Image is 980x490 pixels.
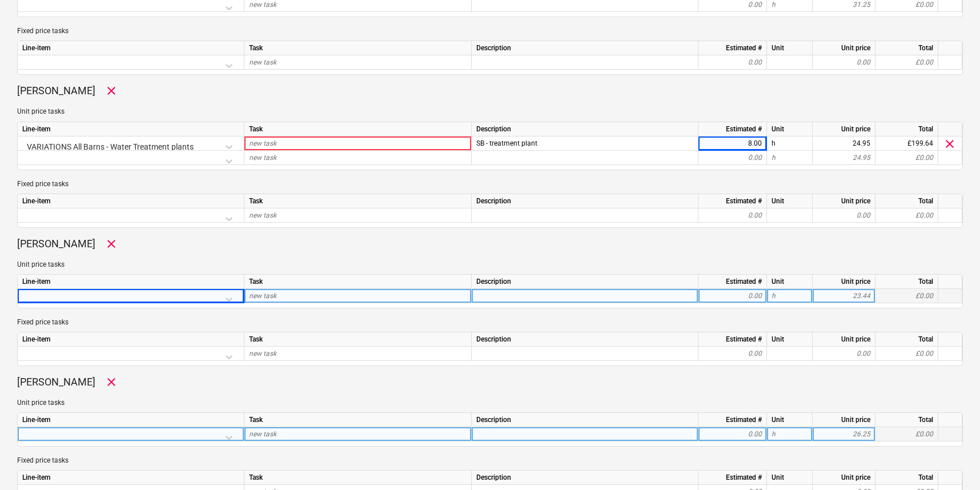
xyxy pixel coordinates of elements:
div: Line-item [18,471,244,485]
div: Estimated # [698,332,767,347]
div: Total [875,122,938,136]
div: Unit price [813,194,875,208]
div: 0.00 [703,55,762,70]
div: £0.00 [875,289,938,303]
div: Unit [767,122,813,136]
div: Unit [767,194,813,208]
div: h [767,151,813,165]
span: Remove worker [105,84,118,98]
div: £0.00 [875,208,938,223]
div: Estimated # [698,122,767,136]
span: new task [249,430,276,438]
div: Task [244,471,472,485]
div: £0.00 [875,55,938,70]
div: Estimated # [698,413,767,427]
div: Description [472,194,698,208]
div: 24.95 [817,151,870,165]
span: new task [249,292,276,300]
div: Description [472,471,698,485]
div: Unit [767,413,813,427]
div: 23.44 [817,289,870,303]
p: Unit price tasks [17,398,963,408]
div: Unit price [813,41,875,55]
div: Task [244,41,472,55]
span: new task [249,350,276,358]
p: Fixed price tasks [17,26,963,36]
div: Unit price [813,332,875,347]
div: Line-item [18,332,244,347]
p: [PERSON_NAME] [17,237,95,251]
div: Description [472,122,698,136]
div: 0.00 [703,427,762,441]
div: Unit [767,332,813,347]
div: Line-item [18,41,244,55]
div: Task [244,275,472,289]
div: 0.00 [817,55,870,70]
div: Unit [767,471,813,485]
div: SB - treatment plant [472,136,698,151]
div: 0.00 [703,347,762,361]
div: Description [472,275,698,289]
div: Task [244,122,472,136]
span: new task [249,1,276,9]
p: [PERSON_NAME] [17,84,95,98]
div: Total [875,194,938,208]
div: Total [875,413,938,427]
div: Estimated # [698,41,767,55]
div: 0.00 [817,208,870,223]
span: new task [249,154,276,162]
div: h [767,427,813,441]
div: £0.00 [875,347,938,361]
div: 0.00 [703,151,762,165]
div: Estimated # [698,275,767,289]
p: Fixed price tasks [17,179,963,189]
span: clear [943,136,957,150]
div: Line-item [18,275,244,289]
div: Line-item [18,122,244,136]
span: new task [249,139,276,147]
div: Task [244,413,472,427]
div: 26.25 [817,427,870,441]
div: Estimated # [698,471,767,485]
div: Line-item [18,413,244,427]
div: 24.95 [817,136,870,151]
div: 0.00 [703,208,762,223]
div: Description [472,332,698,347]
div: 0.00 [703,289,762,303]
p: [PERSON_NAME] [17,375,95,389]
div: h [767,136,813,151]
div: Task [244,194,472,208]
div: Unit price [813,413,875,427]
p: Unit price tasks [17,107,963,117]
p: Unit price tasks [17,260,963,270]
div: £0.00 [875,427,938,441]
div: Description [472,41,698,55]
div: Total [875,471,938,485]
div: Total [875,41,938,55]
span: Remove worker [105,375,118,389]
div: Estimated # [698,194,767,208]
div: 8.00 [703,136,762,151]
div: £0.00 [875,151,938,165]
span: new task [249,211,276,219]
div: Unit [767,41,813,55]
div: Unit price [813,122,875,136]
span: Remove worker [105,237,118,251]
div: Total [875,275,938,289]
div: Unit price [813,275,875,289]
p: Fixed price tasks [17,456,963,465]
div: Description [472,413,698,427]
p: Fixed price tasks [17,318,963,327]
div: 0.00 [817,347,870,361]
div: Unit [767,275,813,289]
span: new task [249,58,276,66]
div: £199.64 [875,136,938,151]
div: Unit price [813,471,875,485]
div: h [767,289,813,303]
div: Line-item [18,194,244,208]
div: Total [875,332,938,347]
div: Task [244,332,472,347]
